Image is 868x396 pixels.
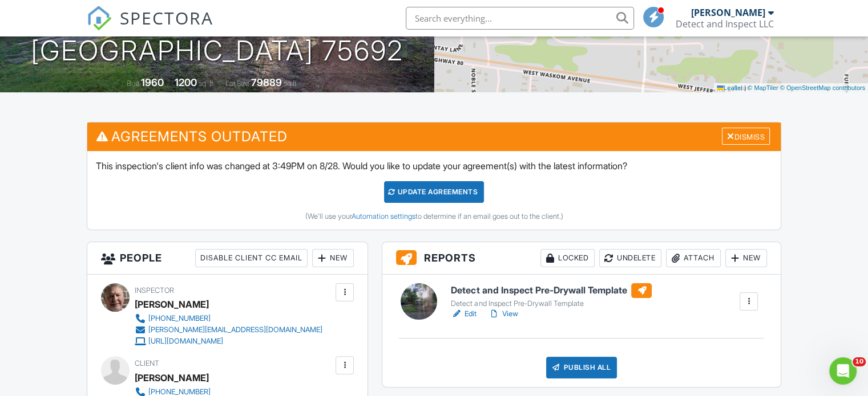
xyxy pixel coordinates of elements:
[135,286,174,295] span: Inspector
[546,357,617,378] div: Publish All
[488,308,518,320] a: View
[120,6,213,30] span: SPECTORA
[312,249,354,267] div: New
[148,325,322,334] div: [PERSON_NAME][EMAIL_ADDRESS][DOMAIN_NAME]
[199,79,215,88] span: sq. ft.
[195,249,308,267] div: Disable Client CC Email
[722,128,770,145] div: Dismiss
[384,181,484,203] div: Update Agreements
[829,357,857,385] iframe: Intercom live chat
[691,7,765,18] div: [PERSON_NAME]
[141,76,164,88] div: 1960
[175,76,197,88] div: 1200
[717,84,742,91] a: Leaflet
[676,18,774,30] div: Detect and Inspect LLC
[87,6,112,31] img: The Best Home Inspection Software - Spectora
[135,359,159,368] span: Client
[127,79,139,88] span: Built
[540,249,595,267] div: Locked
[87,151,781,230] div: This inspection's client info was changed at 3:49PM on 8/28. Would you like to update your agreem...
[135,369,209,386] div: [PERSON_NAME]
[853,357,866,366] span: 10
[406,7,634,30] input: Search everything...
[351,212,415,221] a: Automation settings
[451,299,652,308] div: Detect and Inspect Pre-Drywall Template
[135,296,209,313] div: [PERSON_NAME]
[251,76,282,88] div: 79889
[666,249,721,267] div: Attach
[780,84,865,91] a: © OpenStreetMap contributors
[148,337,223,346] div: [URL][DOMAIN_NAME]
[451,283,652,298] h6: Detect and Inspect Pre-Drywall Template
[148,314,211,323] div: [PHONE_NUMBER]
[451,283,652,308] a: Detect and Inspect Pre-Drywall Template Detect and Inspect Pre-Drywall Template
[382,242,781,275] h3: Reports
[135,313,322,324] a: [PHONE_NUMBER]
[87,15,213,39] a: SPECTORA
[599,249,661,267] div: Undelete
[451,308,477,320] a: Edit
[135,324,322,336] a: [PERSON_NAME][EMAIL_ADDRESS][DOMAIN_NAME]
[748,84,778,91] a: © MapTiler
[725,249,767,267] div: New
[744,84,746,91] span: |
[284,79,298,88] span: sq.ft.
[87,242,368,275] h3: People
[96,212,772,221] div: (We'll use your to determine if an email goes out to the client.)
[135,336,322,347] a: [URL][DOMAIN_NAME]
[87,123,781,150] h3: Agreements Outdated
[225,79,249,88] span: Lot Size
